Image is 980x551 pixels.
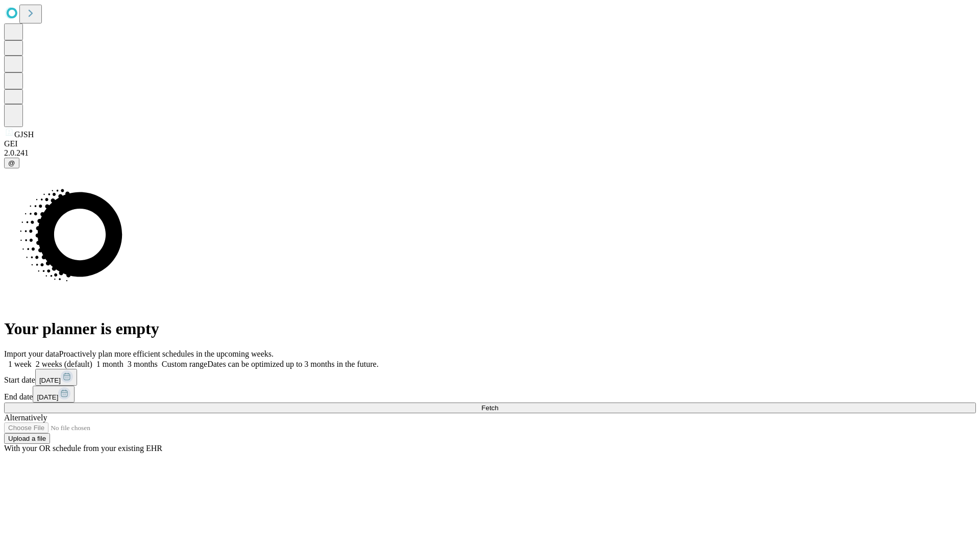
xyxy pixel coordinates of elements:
span: Dates can be optimized up to 3 months in the future. [207,360,378,368]
div: End date [4,386,976,403]
button: [DATE] [33,386,75,403]
div: Start date [4,369,976,386]
h1: Your planner is empty [4,319,976,338]
button: Fetch [4,403,976,413]
span: Custom range [162,360,207,368]
span: [DATE] [37,393,58,401]
span: GJSH [14,130,34,139]
button: @ [4,158,19,168]
span: Proactively plan more efficient schedules in the upcoming weeks. [59,349,274,358]
span: 1 week [8,360,32,368]
span: Alternatively [4,413,47,422]
button: Upload a file [4,433,50,444]
span: 3 months [128,360,158,368]
div: GEI [4,139,976,148]
span: Fetch [481,404,498,412]
span: [DATE] [39,377,61,384]
div: 2.0.241 [4,148,976,158]
span: 1 month [96,360,124,368]
span: Import your data [4,349,59,358]
span: 2 weeks (default) [36,360,92,368]
span: With your OR schedule from your existing EHR [4,444,162,453]
button: [DATE] [35,369,77,386]
span: @ [8,159,15,167]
